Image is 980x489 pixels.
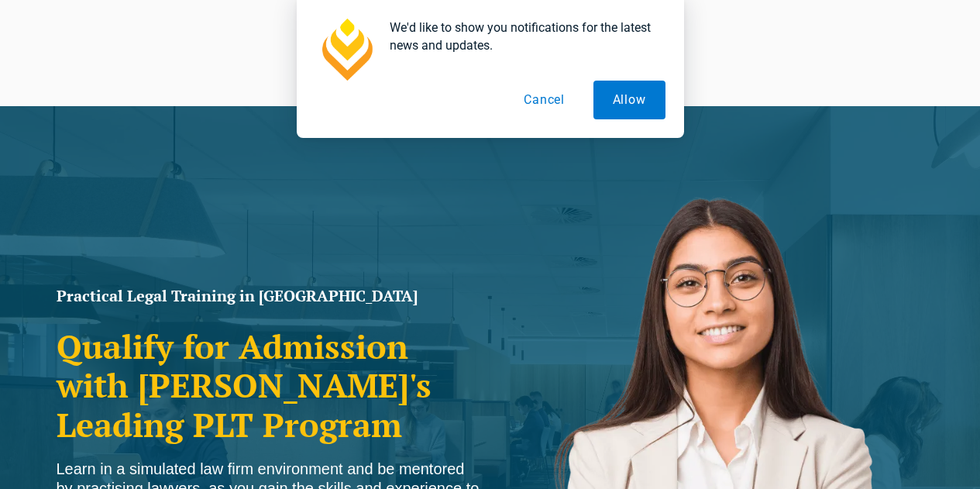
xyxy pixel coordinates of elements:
[504,81,584,119] button: Cancel
[593,81,665,119] button: Allow
[377,19,665,54] div: We'd like to show you notifications for the latest news and updates.
[57,288,483,304] h1: Practical Legal Training in [GEOGRAPHIC_DATA]
[315,19,377,81] img: notification icon
[57,327,483,444] h2: Qualify for Admission with [PERSON_NAME]'s Leading PLT Program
